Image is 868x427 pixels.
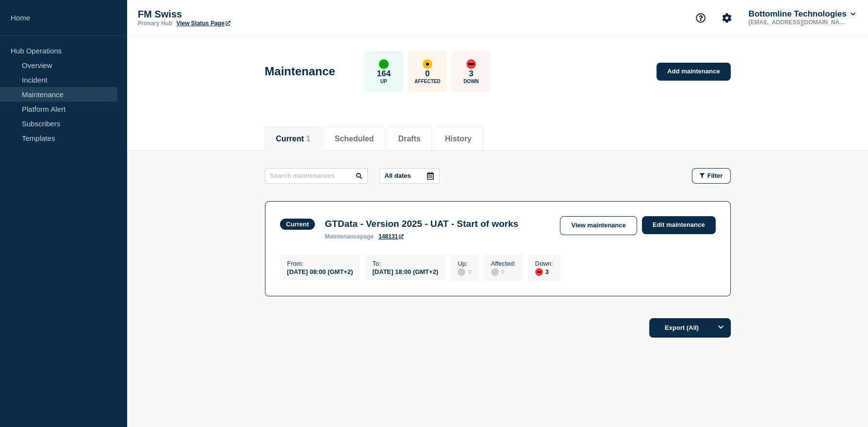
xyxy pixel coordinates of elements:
a: Add maintenance [656,63,730,81]
div: [DATE] 08:00 (GMT+2) [287,267,353,275]
span: 1 [306,135,311,143]
button: Support [690,8,711,28]
p: Up : [458,260,471,267]
input: Search maintenances [265,168,368,184]
p: Up [380,79,387,84]
p: Down : [535,260,553,267]
p: To : [372,260,438,267]
div: up [379,59,389,69]
button: Account settings [717,8,737,28]
p: page [325,233,374,240]
div: 0 [458,267,471,276]
p: From : [287,260,353,267]
a: 148131 [378,233,404,240]
div: down [466,59,476,69]
button: Current 1 [276,135,311,143]
h3: GTData - Version 2025 - UAT - Start of works [325,219,518,229]
a: View Status Page [176,20,230,27]
button: Filter [692,168,731,184]
div: Current [286,221,309,228]
p: FM Swiss [138,9,332,20]
p: [EMAIL_ADDRESS][DOMAIN_NAME] [747,19,848,26]
button: History [445,135,472,143]
p: Affected [414,79,440,84]
div: affected [423,59,432,69]
div: [DATE] 18:00 (GMT+2) [372,267,438,275]
p: 0 [425,69,429,79]
button: Drafts [398,135,421,143]
p: 164 [377,69,391,79]
p: Down [463,79,479,84]
h1: Maintenance [265,65,335,78]
div: down [535,268,543,276]
button: Bottomline Technologies [747,9,857,19]
p: Primary Hub [138,20,172,27]
button: Scheduled [335,135,374,143]
div: 0 [491,267,516,276]
button: Options [711,318,731,338]
p: Affected : [491,260,516,267]
p: All dates [385,172,411,179]
span: maintenance [325,233,360,240]
p: 3 [469,69,473,79]
button: All dates [379,168,440,184]
div: 3 [535,267,553,276]
a: View maintenance [560,216,637,235]
div: disabled [491,268,499,276]
button: Export (All) [649,318,731,338]
span: Filter [707,172,723,179]
div: disabled [458,268,465,276]
a: Edit maintenance [642,216,716,234]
